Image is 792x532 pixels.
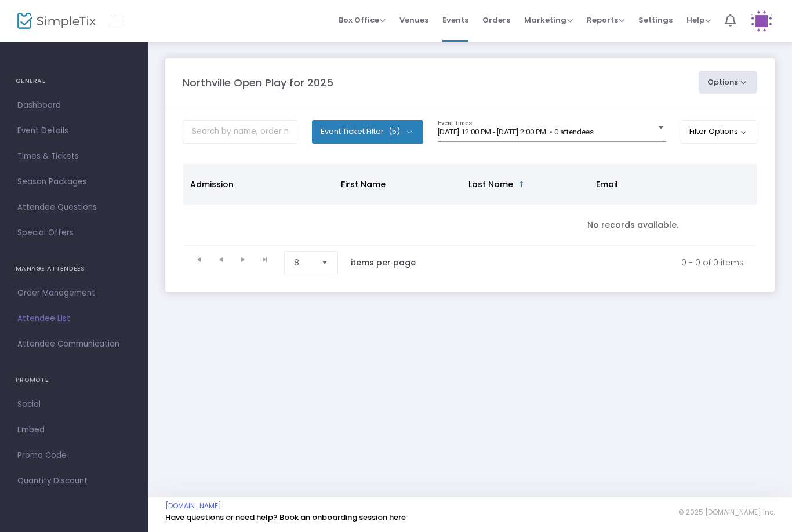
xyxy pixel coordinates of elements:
[596,178,618,190] span: Email
[17,311,130,326] span: Attendee List
[312,120,423,143] button: Event Ticket Filter(5)
[183,120,297,144] input: Search by name, order number, email, ip address
[678,508,775,517] span: © 2025 [DOMAIN_NAME] Inc.
[638,5,673,35] span: Settings
[442,5,468,35] span: Events
[17,337,130,352] span: Attendee Communication
[440,251,744,274] kendo-pager-info: 0 - 0 of 0 items
[190,178,234,190] span: Admission
[17,473,130,489] span: Quantity Discount
[17,123,130,139] span: Event Details
[438,127,594,136] span: [DATE] 12:00 PM - [DATE] 2:00 PM • 0 attendees
[17,286,130,301] span: Order Management
[17,200,130,215] span: Attendee Questions
[468,178,513,190] span: Last Name
[317,252,333,274] button: Select
[165,512,406,523] a: Have questions or need help? Book an onboarding session here
[339,14,386,25] span: Box Office
[399,5,428,35] span: Venues
[517,180,526,189] span: Sortable
[294,257,312,268] span: 8
[17,225,130,241] span: Special Offers
[17,149,130,164] span: Times & Tickets
[341,178,386,190] span: First Name
[16,257,132,280] h4: MANAGE ATTENDEES
[388,127,400,136] span: (5)
[16,70,132,93] h4: GENERAL
[524,14,573,25] span: Marketing
[17,448,130,463] span: Promo Code
[16,369,132,392] h4: PROMOTE
[686,14,711,25] span: Help
[351,257,416,268] label: items per page
[17,397,130,412] span: Social
[183,75,333,90] m-panel-title: Northville Open Play for 2025
[17,98,130,113] span: Dashboard
[587,14,624,25] span: Reports
[482,5,510,35] span: Orders
[699,71,758,94] button: Options
[183,164,757,246] div: Data table
[165,501,221,511] a: [DOMAIN_NAME]
[17,174,130,190] span: Season Packages
[681,120,758,143] button: Filter Options
[17,422,130,438] span: Embed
